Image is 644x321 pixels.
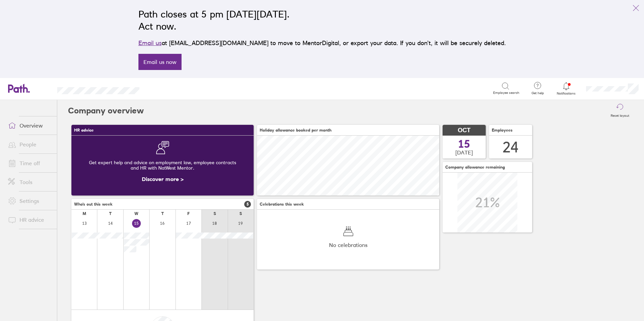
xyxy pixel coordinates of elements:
[109,211,111,216] div: T
[555,92,577,96] span: Notifications
[3,156,57,170] a: Time off
[458,127,471,134] span: OCT
[77,154,248,176] div: Get expert help and advice on employment law, employee contracts and HR with NatWest Mentor.
[607,112,633,118] label: Reset layout
[3,119,57,132] a: Overview
[493,91,519,95] span: Employee search
[74,202,112,207] span: Who's out this week
[3,175,57,189] a: Tools
[260,202,304,207] span: Celebrations this week
[527,91,549,95] span: Get help
[329,242,367,248] span: No celebrations
[239,211,242,216] div: S
[138,38,506,48] p: at [EMAIL_ADDRESS][DOMAIN_NAME] to move to MentorDigital, or export your data. If you don’t, it w...
[503,139,519,156] div: 24
[244,201,251,208] span: 5
[138,39,162,46] a: Email us
[138,8,506,32] h2: Path closes at 5 pm [DATE][DATE]. Act now.
[445,165,505,170] span: Company allowance remaining
[3,138,57,151] a: People
[138,54,182,70] a: Email us now
[455,149,473,155] span: [DATE]
[260,128,331,133] span: Holiday allowance booked per month
[3,194,57,208] a: Settings
[607,100,633,121] button: Reset layout
[68,100,144,121] h2: Company overview
[3,213,57,226] a: HR advice
[158,85,175,91] div: Search
[74,128,94,133] span: HR advice
[458,139,470,149] span: 15
[134,211,138,216] div: W
[214,211,216,216] div: S
[142,176,184,182] a: Discover more >
[83,211,86,216] div: M
[555,81,577,96] a: Notifications
[492,128,513,133] span: Employees
[161,211,164,216] div: T
[187,211,190,216] div: F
